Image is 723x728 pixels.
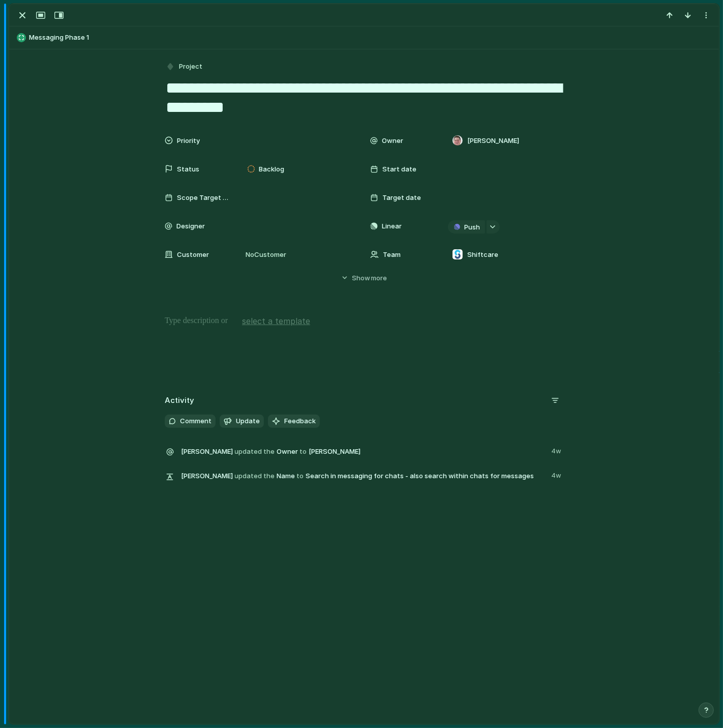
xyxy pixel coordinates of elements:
[448,220,485,234] button: Push
[220,415,264,428] button: Update
[177,250,209,260] span: Customer
[464,222,480,232] span: Push
[243,250,286,260] span: No Customer
[29,33,714,43] span: Messaging Phase 1
[383,250,401,260] span: Team
[551,444,563,456] span: 4w
[165,395,194,406] h2: Activity
[371,273,387,283] span: more
[181,469,545,483] span: Name Search in messaging for chats - also search within chats for messages
[467,250,498,260] span: Shiftcare
[165,415,216,428] button: Comment
[236,416,260,426] span: Update
[176,221,205,231] span: Designer
[181,471,233,481] span: [PERSON_NAME]
[181,447,233,457] span: [PERSON_NAME]
[259,164,284,174] span: Backlog
[177,136,200,146] span: Priority
[179,62,202,72] span: Project
[382,164,416,174] span: Start date
[165,269,563,287] button: Showmore
[235,447,275,457] span: updated the
[382,136,403,146] span: Owner
[467,136,519,146] span: [PERSON_NAME]
[352,273,371,283] span: Show
[300,447,307,457] span: to
[297,471,304,481] span: to
[240,313,312,329] button: select a template
[180,416,212,426] span: Comment
[242,315,310,327] span: select a template
[14,30,714,46] button: Messaging Phase 1
[164,60,205,74] button: Project
[268,415,320,428] button: Feedback
[382,193,421,203] span: Target date
[177,164,199,174] span: Status
[181,444,545,458] span: Owner
[177,193,230,203] span: Scope Target Date
[382,221,402,231] span: Linear
[309,447,360,457] span: [PERSON_NAME]
[235,471,275,481] span: updated the
[551,469,563,481] span: 4w
[284,416,316,426] span: Feedback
